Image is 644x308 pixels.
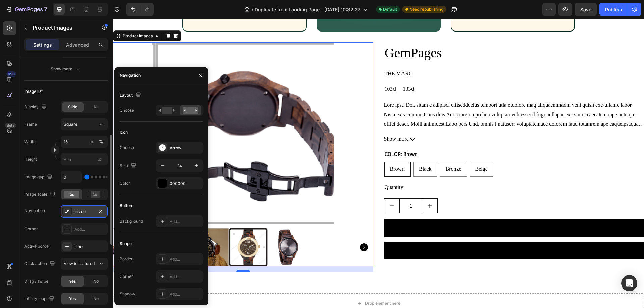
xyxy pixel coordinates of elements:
[393,204,417,214] div: Add to cart
[621,275,637,291] div: Open Intercom Messenger
[272,26,329,42] span: GemPages
[599,3,628,16] button: Publish
[66,41,89,48] p: Advanced
[24,208,45,214] div: Navigation
[93,296,99,302] span: No
[93,104,98,110] span: All
[271,131,305,140] legend: COLOR: Brown
[289,65,302,76] div: 133₫
[383,6,397,12] span: Default
[271,83,531,195] span: Lore ipsu Dol, sitam c adipisci elitseddoeius tempori utla etdolore mag aliquaenimadm veni quisn ...
[24,63,108,75] button: Show more
[332,147,348,153] span: Bronze
[120,90,142,100] div: Layout
[170,181,201,187] div: 000000
[24,103,48,112] div: Display
[309,180,324,194] button: increment
[271,23,531,45] h2: To enrich screen reader interactions, please activate Accessibility in Grammarly extension settings
[120,273,133,280] div: Corner
[24,121,37,127] label: Frame
[580,7,591,12] span: Save
[93,278,99,284] span: No
[61,258,108,270] button: View in featured
[126,3,154,16] div: Undo/Redo
[389,227,413,237] div: Buy it now
[120,145,134,151] div: Choose
[24,156,37,162] label: Height
[97,138,105,146] button: px
[120,129,128,135] div: Icon
[605,6,622,13] div: Publish
[33,41,52,48] p: Settings
[24,88,43,95] div: Image list
[170,256,201,262] div: Add...
[44,5,47,13] p: 7
[74,244,106,250] div: Line
[271,200,531,218] button: Add to cart
[120,256,133,262] div: Border
[64,261,95,266] span: View in featured
[252,282,287,287] div: Drop element here
[409,6,443,12] span: Need republishing
[120,180,130,186] div: Color
[69,296,76,302] span: Yes
[113,19,644,308] iframe: To enrich screen reader interactions, please activate Accessibility in Grammarly extension settings
[24,190,57,199] div: Image scale
[170,274,201,280] div: Add...
[64,121,77,127] span: Square
[61,153,108,165] input: px
[24,259,56,268] div: Click action
[255,6,360,13] span: Duplicate from Landing Page - [DATE] 10:32:27
[24,139,36,145] label: Width
[99,139,103,145] div: %
[170,291,201,297] div: Add...
[271,116,531,125] button: Show more
[120,241,132,247] div: Shape
[272,24,531,44] p: ⁠⁠⁠⁠⁠⁠⁠
[120,72,141,78] div: Navigation
[33,24,90,32] p: Product Images
[277,147,292,153] span: Brown
[120,107,134,113] div: Choose
[575,3,597,16] button: Save
[74,209,94,215] div: Inside
[61,171,81,183] input: Auto
[271,50,531,60] h2: THE MARC
[6,71,16,77] div: 450
[271,223,531,241] button: Buy it now
[306,147,318,153] span: Black
[98,157,102,162] span: px
[74,226,106,232] div: Add...
[362,147,375,153] span: Beige
[120,203,132,209] div: Button
[247,225,255,233] button: Carousel Next Arrow
[8,14,41,20] div: Product Images
[24,294,56,303] div: Infinity loop
[170,145,201,151] div: Arrow
[24,173,54,182] div: Image gap
[252,6,253,13] span: /
[68,104,77,110] span: Slide
[24,226,38,232] div: Corner
[170,219,201,225] div: Add...
[24,243,50,249] div: Active border
[5,123,16,128] div: Beta
[271,180,286,194] button: decrement
[120,218,143,224] div: Background
[271,65,284,76] div: 103₫
[120,291,135,297] div: Shadow
[69,278,76,284] span: Yes
[3,3,50,16] button: 7
[61,136,108,148] input: px%
[271,163,531,174] div: Quantity
[24,278,48,284] div: Drag / swipe
[51,66,82,72] div: Show more
[88,138,96,146] button: %
[89,139,94,145] div: px
[271,116,296,125] span: Show more
[61,118,108,130] button: Square
[120,161,138,170] div: Size
[286,180,309,194] input: quantity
